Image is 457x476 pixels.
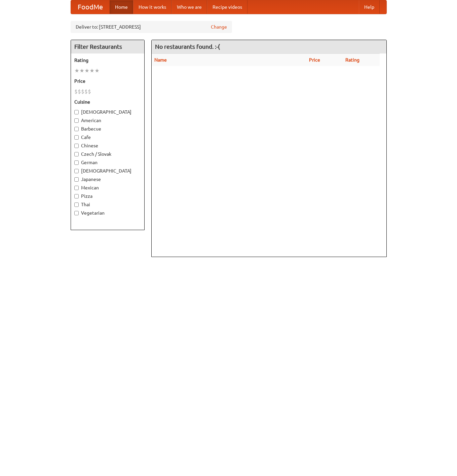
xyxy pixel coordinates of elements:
[172,0,207,14] a: Who we are
[207,0,247,14] a: Recipe videos
[74,168,141,174] label: [DEMOGRAPHIC_DATA]
[74,160,79,165] input: German
[74,169,79,173] input: [DEMOGRAPHIC_DATA]
[74,125,141,132] label: Barbecue
[74,144,79,148] input: Chinese
[81,88,84,95] li: $
[94,67,100,74] li: ★
[74,118,79,123] input: American
[133,0,172,14] a: How it works
[155,43,220,50] ng-pluralize: No restaurants found. :-(
[74,203,79,207] input: Thai
[154,57,167,63] a: Name
[74,57,141,64] h5: Rating
[74,117,141,124] label: American
[84,67,89,74] li: ★
[74,109,141,115] label: [DEMOGRAPHIC_DATA]
[74,99,141,105] h5: Cuisine
[84,88,88,95] li: $
[110,0,133,14] a: Home
[74,78,141,84] h5: Price
[359,0,380,14] a: Help
[89,67,94,74] li: ★
[74,159,141,166] label: German
[74,142,141,149] label: Chinese
[88,88,91,95] li: $
[74,211,79,215] input: Vegetarian
[74,194,79,198] input: Pizza
[309,57,320,63] a: Price
[74,88,78,95] li: $
[71,40,144,53] h4: Filter Restaurants
[79,67,84,74] li: ★
[74,177,79,182] input: Japanese
[74,184,141,191] label: Mexican
[74,186,79,190] input: Mexican
[74,201,141,208] label: Thai
[74,110,79,114] input: [DEMOGRAPHIC_DATA]
[74,134,141,141] label: Cafe
[74,135,79,140] input: Cafe
[71,21,232,33] div: Deliver to: [STREET_ADDRESS]
[71,0,110,14] a: FoodMe
[74,67,79,74] li: ★
[78,88,81,95] li: $
[74,152,79,156] input: Czech / Slovak
[74,127,79,131] input: Barbecue
[211,24,227,30] a: Change
[74,210,141,216] label: Vegetarian
[74,151,141,157] label: Czech / Slovak
[74,193,141,199] label: Pizza
[345,57,359,63] a: Rating
[74,176,141,183] label: Japanese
